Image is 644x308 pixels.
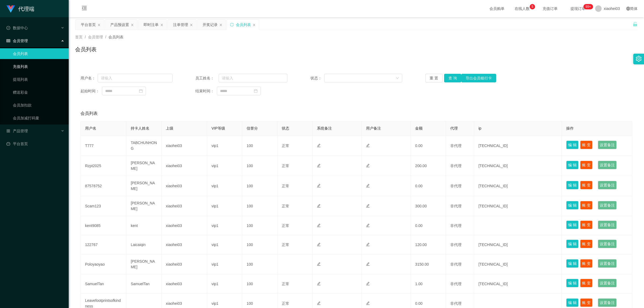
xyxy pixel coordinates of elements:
i: 图标: check-circle-o [6,26,10,30]
button: 编 辑 [566,201,579,210]
sup: 1150 [583,4,593,9]
a: 会员加扣款 [13,100,64,111]
td: Laicaiqin [126,235,162,254]
i: 图标: calendar [139,89,143,93]
span: 用户名 [85,126,96,130]
span: 系统备注 [317,126,332,130]
td: 0.00 [411,216,446,235]
td: Poloyaoyao [81,254,126,274]
i: 图标: edit [366,301,370,305]
button: 账 变 [580,201,592,210]
td: 100 [242,216,277,235]
button: 设置备注 [598,240,617,248]
i: 图标: calendar [254,89,258,93]
button: 账 变 [580,161,592,169]
span: 正常 [282,144,289,148]
button: 设置备注 [598,221,617,229]
button: 设置备注 [598,161,617,169]
i: 图标: edit [366,243,370,246]
button: 导出会员银行卡 [461,74,496,82]
button: 编 辑 [566,181,579,189]
span: 非代理 [450,282,462,286]
i: 图标: close [219,23,222,27]
button: 账 变 [580,221,592,229]
i: 图标: close [160,23,163,27]
td: xiaohei03 [162,235,207,254]
i: 图标: menu-fold [75,0,93,17]
td: [PERSON_NAME] [126,156,162,176]
td: 100 [242,235,277,254]
i: 图标: down [396,76,399,80]
sup: 5 [530,4,535,9]
a: 图标: dashboard平台首页 [6,138,64,149]
span: 正常 [282,243,289,247]
i: 图标: edit [366,164,370,167]
a: 提现列表 [13,74,64,85]
td: vip1 [207,216,242,235]
i: 图标: edit [317,223,321,227]
td: 100 [242,196,277,216]
td: xiaohei03 [162,156,207,176]
td: 100 [242,176,277,196]
span: 非代理 [450,243,462,247]
span: 非代理 [450,184,462,188]
span: 正常 [282,184,289,188]
td: xiaohei03 [162,216,207,235]
td: 120.00 [411,235,446,254]
div: 即时注单 [144,20,159,30]
i: 图标: edit [366,184,370,188]
button: 编 辑 [566,141,579,149]
button: 账 变 [580,259,592,268]
span: 充值订单 [540,7,560,10]
div: 会员列表 [236,20,251,30]
button: 编 辑 [566,240,579,248]
span: 在线人数 [512,7,532,10]
td: [TECHNICAL_ID] [474,254,562,274]
span: 正常 [282,223,289,228]
button: 重 置 [425,74,442,82]
span: 结束时间： [195,88,217,94]
i: 图标: edit [317,184,321,188]
i: 图标: setting [636,56,642,62]
a: 会员列表 [13,48,64,59]
td: [TECHNICAL_ID] [474,136,562,156]
button: 账 变 [580,181,592,189]
span: 产品管理 [6,129,28,133]
i: 图标: edit [317,243,321,246]
td: 200.00 [411,156,446,176]
p: 5 [532,4,533,9]
i: 图标: edit [366,204,370,208]
div: 平台首页 [81,20,96,30]
td: [TECHNICAL_ID] [474,196,562,216]
div: 产品预设置 [110,20,129,30]
button: 设置备注 [598,181,617,189]
span: 非代理 [450,301,462,306]
i: 图标: close [190,23,193,27]
span: 员工姓名： [195,75,219,81]
i: 图标: unlock [633,22,638,27]
td: xiaohei03 [162,136,207,156]
span: 金额 [415,126,423,130]
td: xiaohei03 [162,254,207,274]
i: 图标: global [626,7,630,10]
td: vip1 [207,136,242,156]
span: 会员管理 [6,39,28,43]
span: 非代理 [450,204,462,208]
td: SamuelTan [126,274,162,294]
span: / [105,35,106,39]
span: 正常 [282,301,289,306]
span: 提现订单 [568,7,588,10]
i: 图标: edit [366,144,370,147]
span: 会员管理 [88,35,103,39]
button: 设置备注 [598,141,617,149]
span: 用户名： [80,75,98,81]
button: 编 辑 [566,298,579,307]
i: 图标: edit [366,282,370,285]
button: 设置备注 [598,201,617,210]
td: [PERSON_NAME] [126,254,162,274]
span: 非代理 [450,164,462,168]
span: 状态 [282,126,289,130]
i: 图标: edit [366,223,370,227]
td: TABCHUNHONG [126,136,162,156]
td: kent9085 [81,216,126,235]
